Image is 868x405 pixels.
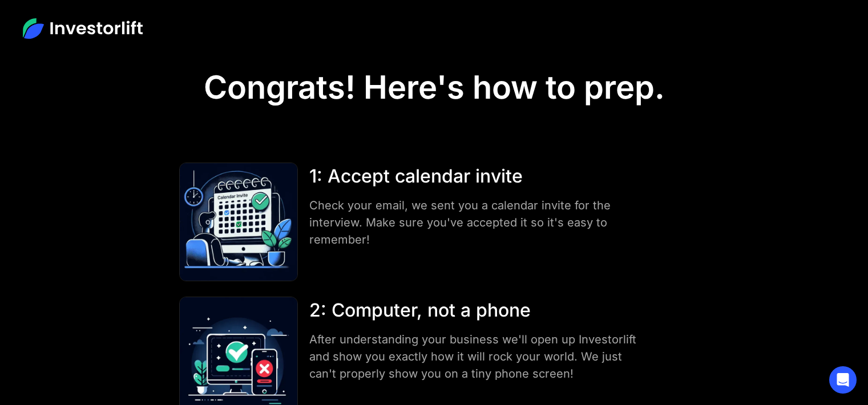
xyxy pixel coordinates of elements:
[204,68,665,107] h1: Congrats! Here's how to prep.
[309,163,651,190] div: 1: Accept calendar invite
[829,366,857,394] div: Open Intercom Messenger
[309,197,651,248] div: Check your email, we sent you a calendar invite for the interview. Make sure you've accepted it s...
[309,331,651,382] div: After understanding your business we'll open up Investorlift and show you exactly how it will roc...
[309,297,651,324] div: 2: Computer, not a phone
